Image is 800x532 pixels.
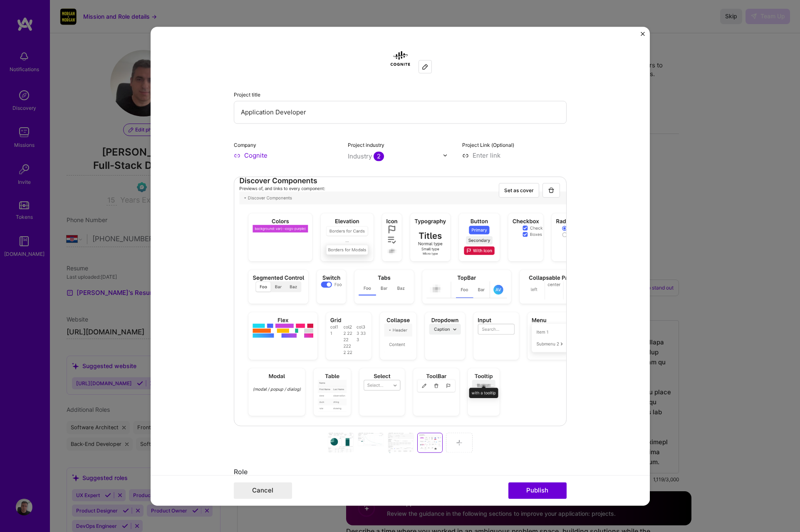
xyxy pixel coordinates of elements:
[419,60,431,73] div: Edit
[462,151,567,160] input: Enter link
[234,92,260,98] label: Project title
[374,151,384,161] span: 2
[234,142,256,148] label: Company
[456,439,463,446] img: Add
[385,43,415,73] img: Company logo
[348,142,384,148] label: Project industry
[548,187,555,193] img: Trash
[422,63,428,70] img: Edit
[234,468,567,476] div: Role
[499,183,539,198] button: Set as cover
[234,151,338,160] input: Enter name or website
[348,152,384,161] div: Industry
[234,482,292,499] button: Cancel
[508,482,567,499] button: Publish
[443,153,448,158] img: drop icon
[234,176,567,426] div: Add
[234,101,567,124] input: Enter the name of the project
[462,142,514,148] label: Project Link (Optional)
[641,32,645,40] button: Close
